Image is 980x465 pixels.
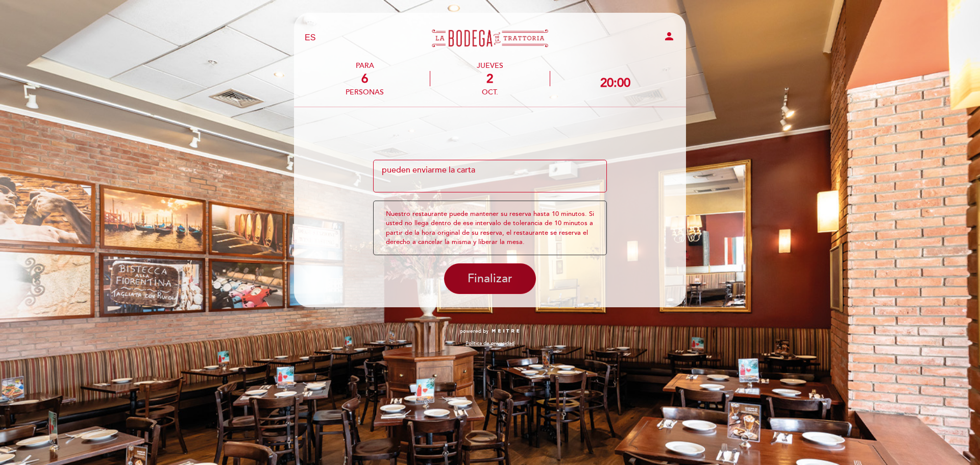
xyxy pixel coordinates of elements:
[491,329,520,334] img: MEITRE
[468,272,512,286] span: Finalizar
[346,71,384,86] div: 6
[346,88,384,96] div: personas
[444,263,536,294] button: Finalizar
[663,30,675,46] button: person
[430,71,549,86] div: 2
[663,30,675,42] i: person
[373,201,607,255] div: Nuestro restaurante puede mantener su reserva hasta 10 minutos. Si usted no llega dentro de ese i...
[460,328,520,335] a: powered by
[426,24,554,52] a: La Bodega de la Trattoria - [GEOGRAPHIC_DATA]
[465,340,514,347] a: Política de privacidad
[460,328,488,335] span: powered by
[430,88,549,96] div: oct.
[600,76,630,90] div: 20:00
[346,61,384,70] div: PARA
[430,61,549,70] div: jueves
